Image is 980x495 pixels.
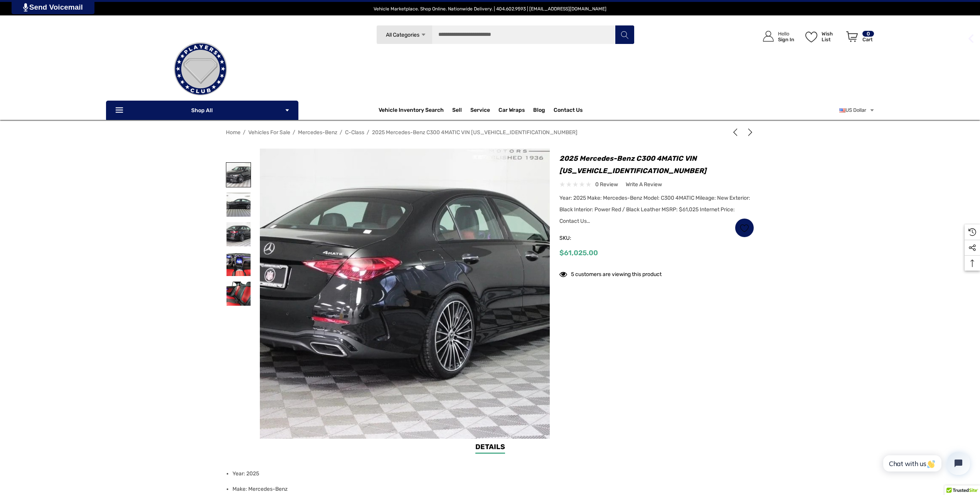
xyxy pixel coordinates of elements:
a: Sell [452,103,470,118]
svg: Wish List [805,32,817,42]
svg: Social Media [968,244,976,252]
div: 5 customers are viewing this product [559,267,662,279]
a: Contact Us [554,107,583,115]
li: Year: 2025 [232,466,749,482]
a: All Categories Icon Arrow Down Icon Arrow Up [376,25,432,44]
svg: Recently Viewed [968,228,976,236]
a: Wish List Wish List [802,23,843,50]
a: Car Wraps [498,103,533,118]
svg: Icon User Account [763,31,774,42]
svg: Icon Arrow Down [421,32,426,38]
img: For Sale 2025 Mercedes-Benz C300 4MATIC VIN W1KAF4HB1SR245037 [226,163,251,187]
a: 2025 Mercedes-Benz C300 4MATIC VIN [US_VEHICLE_IDENTIFICATION_NUMBER] [372,129,578,136]
p: Sign In [778,37,794,42]
span: Car Wraps [498,107,525,115]
a: Vehicles For Sale [248,129,290,136]
a: Sign in [754,23,798,50]
svg: Wish List [740,224,749,232]
img: For Sale 2025 Mercedes-Benz C300 4MATIC VIN W1KAF4HB1SR245037 [226,281,251,306]
img: For Sale 2025 Mercedes-Benz C300 4MATIC VIN W1KAF4HB1SR245037 [226,222,251,246]
nav: Breadcrumb [226,126,754,139]
span: Sell [452,107,462,115]
a: Service [470,107,490,115]
a: Home [226,129,241,136]
a: Details [475,442,505,454]
a: Cart with 0 items [843,23,875,53]
a: C-Class [345,129,364,136]
svg: Icon Line [115,106,126,115]
button: Search [615,25,634,44]
a: Blog [533,107,545,115]
p: Cart [862,37,874,42]
p: Hello [778,31,794,37]
span: SKU: [559,233,598,244]
span: $61,025.00 [559,249,598,257]
a: Vehicle Inventory Search [379,107,444,115]
p: Shop All [106,101,298,120]
iframe: Tidio Chat [875,445,977,482]
a: Next [743,128,754,136]
span: Write a Review [626,181,662,188]
a: Write a Review [626,180,662,189]
img: PjwhLS0gR2VuZXJhdG9yOiBHcmF2aXQuaW8gLS0+PHN2ZyB4bWxucz0iaHR0cDovL3d3dy53My5vcmcvMjAwMC9zdmciIHhtb... [23,3,28,12]
img: Players Club | Cars For Sale [162,30,239,108]
svg: Icon Arrow Down [285,108,290,113]
img: For Sale 2025 Mercedes-Benz C300 4MATIC VIN W1KAF4HB1SR245037 [226,192,251,217]
span: 0 review [595,180,618,189]
p: Wish List [822,31,842,42]
img: For Sale 2025 Mercedes-Benz C300 4MATIC VIN W1KAF4HB1SR245037 [226,252,251,276]
h1: 2025 Mercedes-Benz C300 4MATIC VIN [US_VEHICLE_IDENTIFICATION_NUMBER] [559,152,754,177]
a: Mercedes-Benz [298,129,337,136]
a: Previous [731,128,742,136]
p: 0 [862,31,874,37]
span: All Categories [386,32,419,38]
a: Wish List [735,218,754,237]
svg: Review Your Cart [846,31,858,42]
a: USD [839,103,875,118]
svg: Top [965,259,980,267]
span: Vehicle Marketplace. Shop Online. Nationwide Delivery. | 404.602.9593 | [EMAIL_ADDRESS][DOMAIN_NAME] [374,6,606,12]
span: Year: 2025 Make: Mercedes-Benz Model: C300 4MATIC Mileage: New Exterior: Black Interior: Power Re... [559,195,750,224]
